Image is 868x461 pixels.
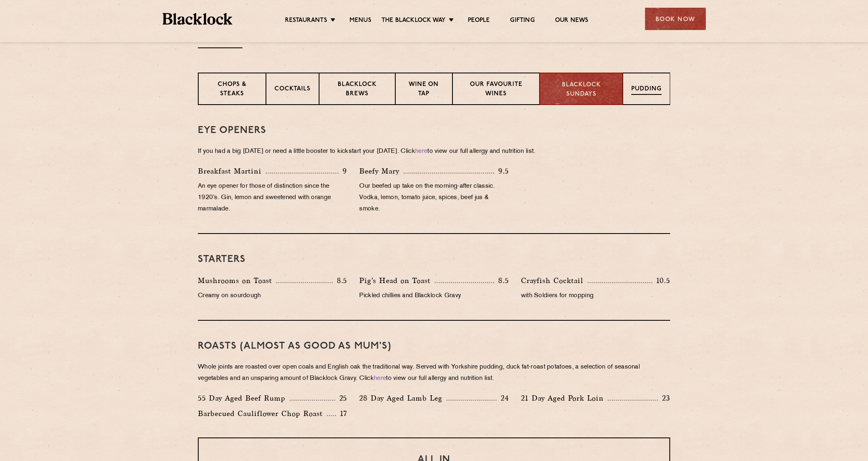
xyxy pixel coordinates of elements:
[645,8,706,30] div: Book Now
[198,146,670,157] p: If you had a big [DATE] or need a little booster to kickstart your [DATE]. Click to view our full...
[494,166,509,176] p: 9.5
[285,17,327,26] a: Restaurants
[468,17,490,26] a: People
[652,275,670,286] p: 10.5
[198,362,670,384] p: Whole joints are roasted over open coals and English oak the traditional way. Served with Yorkshi...
[198,392,289,404] p: 55 Day Aged Beef Rump
[404,80,444,99] p: Wine on Tap
[381,17,446,26] a: The Blacklock Way
[359,275,435,286] p: Pig’s Head on Toast
[333,275,347,286] p: 8.5
[548,81,614,99] p: Blacklock Sundays
[198,275,276,286] p: Mushrooms on Toast
[521,392,608,404] p: 21 Day Aged Pork Loin
[335,393,347,403] p: 25
[339,166,347,176] p: 9
[163,13,233,25] img: BL_Textured_Logo-footer-cropped.svg
[198,125,670,136] h3: Eye openers
[521,275,587,286] p: Crayfish Cocktail
[198,341,670,352] h3: Roasts (Almost as good as Mum's)
[494,275,509,286] p: 8.5
[359,290,508,302] p: Pickled chillies and Blacklock Gravy
[415,148,427,154] a: here
[274,85,311,95] p: Cocktails
[198,408,327,419] p: Barbecued Cauliflower Chop Roast
[359,181,508,215] p: Our beefed up take on the morning-after classic. Vodka, lemon, tomato juice, spices, beef jus & s...
[521,290,670,302] p: with Soldiers for mopping
[510,17,534,26] a: Gifting
[461,80,532,99] p: Our favourite wines
[374,375,386,382] a: here
[359,392,446,404] p: 28 Day Aged Lamb Leg
[336,408,347,419] p: 17
[359,165,403,177] p: Beefy Mary
[198,181,347,215] p: An eye opener for those of distinction since the 1920’s. Gin, lemon and sweetened with orange mar...
[328,80,387,99] p: Blacklock Brews
[555,17,589,26] a: Our News
[198,165,266,177] p: Breakfast Martini
[198,254,670,265] h3: Starters
[207,80,257,99] p: Chops & Steaks
[631,85,662,95] p: Pudding
[349,17,371,26] a: Menus
[658,393,670,403] p: 23
[497,393,509,403] p: 24
[198,290,347,302] p: Creamy on sourdough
